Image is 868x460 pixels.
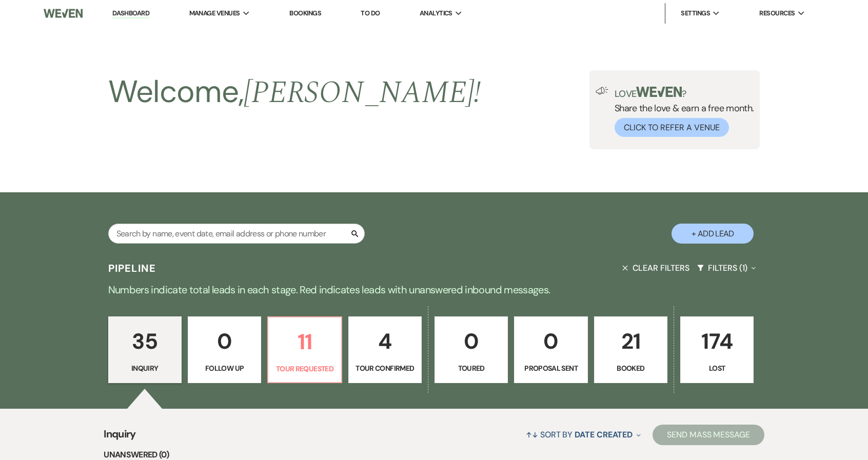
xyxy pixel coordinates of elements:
img: loud-speaker-illustration.svg [596,87,608,95]
p: Follow Up [194,363,254,374]
img: weven-logo-green.svg [636,87,682,97]
p: Numbers indicate total leads in each stage. Red indicates leads with unanswered inbound messages. [65,282,803,298]
a: 35Inquiry [108,316,182,383]
a: 174Lost [680,316,754,383]
button: + Add Lead [672,224,754,244]
span: Date Created [575,429,633,440]
a: Dashboard [112,9,149,18]
p: 174 [687,324,747,358]
p: 0 [194,324,254,358]
span: Settings [681,8,710,18]
p: Proposal Sent [521,363,581,374]
a: 0Toured [435,316,508,383]
p: 4 [355,324,415,358]
a: To Do [361,9,380,17]
p: Lost [687,363,747,374]
a: 4Tour Confirmed [348,316,422,383]
p: Inquiry [115,363,175,374]
a: 11Tour Requested [267,316,342,383]
button: Click to Refer a Venue [615,118,729,137]
button: Clear Filters [618,254,693,282]
span: Analytics [420,8,452,18]
p: Toured [441,363,501,374]
img: Weven Logo [44,3,83,24]
p: 0 [521,324,581,358]
a: 0Follow Up [188,316,261,383]
button: Sort By Date Created [522,421,645,448]
span: Resources [759,8,795,18]
p: Booked [601,363,661,374]
span: [PERSON_NAME] ! [244,69,481,116]
p: 35 [115,324,175,358]
p: Love ? [615,87,754,98]
p: Tour Requested [274,363,334,374]
p: 21 [601,324,661,358]
span: Inquiry [104,426,136,448]
p: 0 [441,324,501,358]
a: Bookings [289,9,321,17]
h2: Welcome, [108,70,481,114]
button: Filters (1) [693,254,760,282]
p: Tour Confirmed [355,363,415,374]
a: 0Proposal Sent [514,316,587,383]
span: ↑↓ [526,429,538,440]
p: 11 [274,325,334,359]
h3: Pipeline [108,261,156,275]
input: Search by name, event date, email address or phone number [108,224,365,244]
span: Manage Venues [189,8,240,18]
div: Share the love & earn a free month. [608,87,754,137]
a: 21Booked [594,316,667,383]
button: Send Mass Message [653,425,764,445]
